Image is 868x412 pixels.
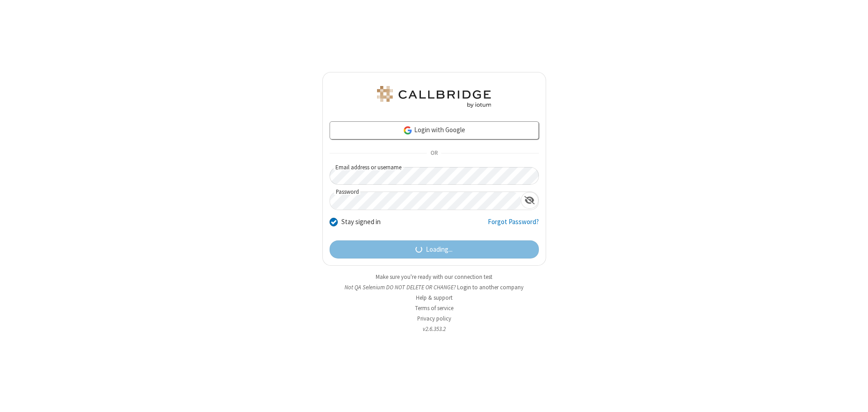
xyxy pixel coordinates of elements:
label: Stay signed in [341,217,381,227]
button: Login to another company [457,283,524,292]
li: Not QA Selenium DO NOT DELETE OR CHANGE? [322,283,546,292]
a: Login with Google [330,121,539,139]
input: Email address or username [330,167,539,185]
a: Terms of service [415,304,453,312]
a: Privacy policy [417,315,451,322]
img: google-icon.png [403,125,413,135]
a: Forgot Password? [488,217,539,234]
a: Make sure you're ready with our connection test [376,273,492,281]
button: Loading... [330,240,539,259]
img: QA Selenium DO NOT DELETE OR CHANGE [375,86,493,108]
span: OR [427,147,441,160]
input: Password [330,192,521,210]
a: Help & support [416,294,453,302]
span: Loading... [426,244,453,255]
li: v2.6.353.2 [322,325,546,333]
div: Show password [521,192,538,209]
